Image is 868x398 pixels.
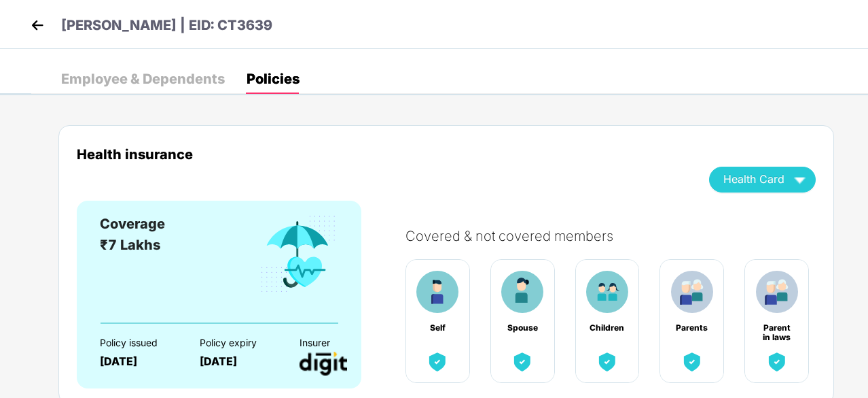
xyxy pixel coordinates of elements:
[501,271,543,313] img: benefitCardImg
[756,271,798,313] img: benefitCardImg
[77,146,689,162] div: Health insurance
[765,350,789,374] img: benefitCardImg
[258,214,338,295] img: benefitCardImg
[788,167,812,191] img: wAAAAASUVORK5CYII=
[510,350,535,374] img: benefitCardImg
[671,271,713,313] img: benefitCardImg
[586,271,628,313] img: benefitCardImg
[595,350,619,374] img: benefitCardImg
[709,167,816,193] button: Health Card
[416,271,458,313] img: benefitCardImg
[100,355,176,368] div: [DATE]
[680,350,704,374] img: benefitCardImg
[590,323,625,333] div: Children
[27,15,48,35] img: back
[100,214,165,235] div: Coverage
[723,176,784,183] span: Health Card
[300,337,376,348] div: Insurer
[300,352,347,376] img: InsurerLogo
[505,323,540,333] div: Spouse
[61,15,272,36] p: [PERSON_NAME] | EID: CT3639
[247,72,300,86] div: Policies
[200,355,276,368] div: [DATE]
[100,337,176,348] div: Policy issued
[405,228,829,244] div: Covered & not covered members
[425,350,450,374] img: benefitCardImg
[200,337,276,348] div: Policy expiry
[420,323,455,333] div: Self
[674,323,710,333] div: Parents
[759,323,795,333] div: Parent in laws
[61,72,225,86] div: Employee & Dependents
[100,237,160,253] span: ₹7 Lakhs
